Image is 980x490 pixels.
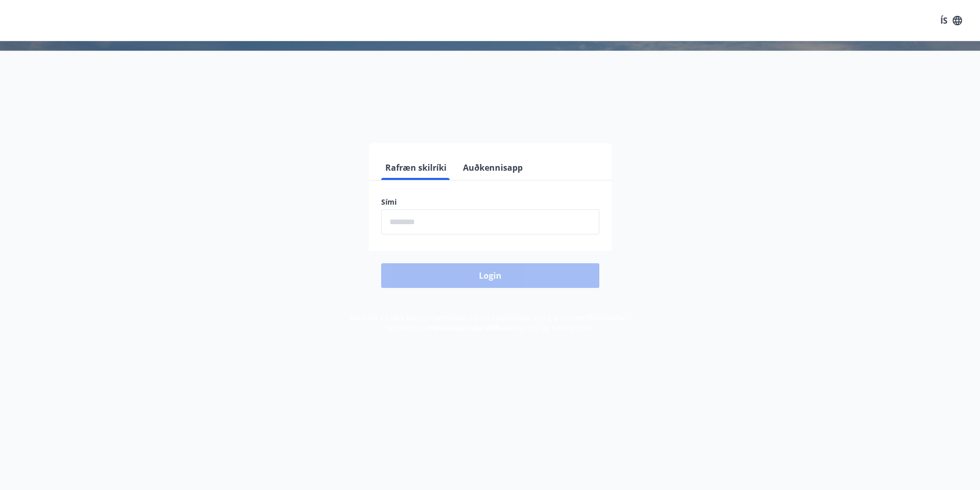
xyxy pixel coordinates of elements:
h1: Félagavefur, Félag iðn- og tæknigreina [132,62,848,101]
button: Auðkennisapp [459,155,527,180]
button: ÍS [935,11,968,30]
label: Sími [381,197,599,207]
a: Persónuverndarstefna [429,323,506,333]
button: Rafræn skilríki [381,155,451,180]
span: Vinsamlegast skráðu þig inn með rafrænum skilríkjum eða Auðkennisappi. [329,110,652,122]
span: Með því að skrá þig inn samþykkir þú að upplýsingar um þig séu meðhöndlaðar í samræmi við Félag i... [350,313,630,333]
